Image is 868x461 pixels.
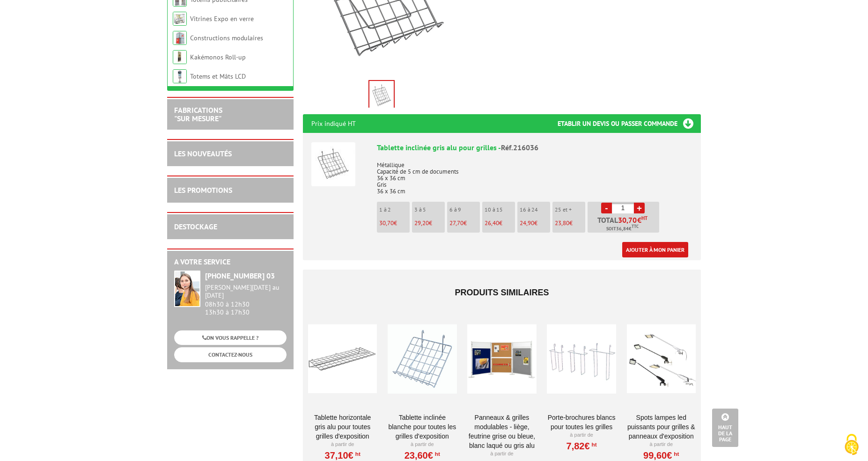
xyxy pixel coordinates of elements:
a: LES PROMOTIONS [174,185,232,195]
a: + [634,203,645,213]
img: Totems et Mâts LCD [173,69,187,83]
img: Constructions modulaires [173,31,187,45]
p: Total [590,216,659,233]
span: 30,70 [618,216,637,224]
img: widget-service.jpg [174,271,200,307]
h3: Etablir un devis ou passer commande [558,114,701,133]
span: Soit € [606,225,639,233]
a: CONTACTEZ-NOUS [174,347,287,362]
span: € [637,216,641,224]
span: Produits similaires [455,288,549,297]
sup: HT [590,441,597,448]
a: Tablette inclinée blanche pour toutes les grilles d'exposition [388,413,456,441]
p: 10 à 15 [485,206,515,213]
a: Haut de la page [712,409,738,447]
button: Cookies (fenêtre modale) [835,429,868,461]
p: À partir de [308,441,377,448]
a: Tablette horizontale gris alu pour toutes grilles d'exposition [308,413,377,441]
img: grilles_exposition_216036.jpg [369,81,394,110]
span: Réf.216036 [501,143,538,152]
a: 99,60€HT [643,453,679,458]
a: Ajouter à mon panier [622,242,688,257]
span: 30,70 [379,219,394,227]
div: Tablette inclinée gris alu pour grilles - [377,142,692,153]
img: Tablette inclinée gris alu pour grilles [311,142,355,186]
span: 26,40 [485,219,499,227]
a: 37,10€HT [325,453,360,458]
span: 23,80 [555,219,569,227]
a: LES NOUVEAUTÉS [174,149,232,158]
a: Vitrines Expo en verre [190,15,254,23]
p: 3 à 5 [414,206,445,213]
p: € [449,220,480,227]
a: Panneaux & Grilles modulables - liège, feutrine grise ou bleue, blanc laqué ou gris alu [467,413,536,450]
h2: A votre service [174,258,287,266]
a: Kakémonos Roll-up [190,53,246,61]
sup: TTC [632,224,639,229]
p: € [485,220,515,227]
div: [PERSON_NAME][DATE] au [DATE] [205,284,287,300]
a: ON VOUS RAPPELLE ? [174,330,287,345]
p: € [520,220,550,227]
span: 24,90 [520,219,534,227]
p: Prix indiqué HT [311,114,356,133]
a: 7,82€HT [566,443,597,449]
p: À partir de [547,432,616,439]
p: 25 et + [555,206,585,213]
img: Cookies (fenêtre modale) [840,433,863,456]
p: À partir de [627,441,696,448]
p: À partir de [388,441,456,448]
sup: HT [641,215,647,221]
p: 16 à 24 [520,206,550,213]
p: À partir de [467,450,536,458]
img: Vitrines Expo en verre [173,12,187,26]
a: SPOTS LAMPES LED PUISSANTS POUR GRILLES & PANNEAUX d'exposition [627,413,696,441]
img: Kakémonos Roll-up [173,50,187,64]
a: Constructions modulaires [190,34,263,42]
p: € [555,220,585,227]
a: 23,60€HT [405,453,440,458]
a: - [601,203,612,213]
a: Porte-brochures blancs pour toutes les grilles [547,413,616,432]
p: Métallique Capacité de 5 cm de documents 36 x 36 cm Gris 36 x 36 cm [377,155,692,195]
sup: HT [353,451,360,457]
p: 1 à 2 [379,206,410,213]
sup: HT [672,451,679,457]
a: Totems et Mâts LCD [190,72,246,80]
div: 08h30 à 12h30 13h30 à 17h30 [205,284,287,316]
span: 27,70 [449,219,463,227]
p: € [414,220,445,227]
a: FABRICATIONS"Sur Mesure" [174,105,222,123]
p: 6 à 9 [449,206,480,213]
sup: HT [433,451,440,457]
span: 29,20 [414,219,429,227]
a: DESTOCKAGE [174,222,217,231]
strong: [PHONE_NUMBER] 03 [205,271,275,280]
span: 36,84 [616,225,629,233]
p: € [379,220,410,227]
